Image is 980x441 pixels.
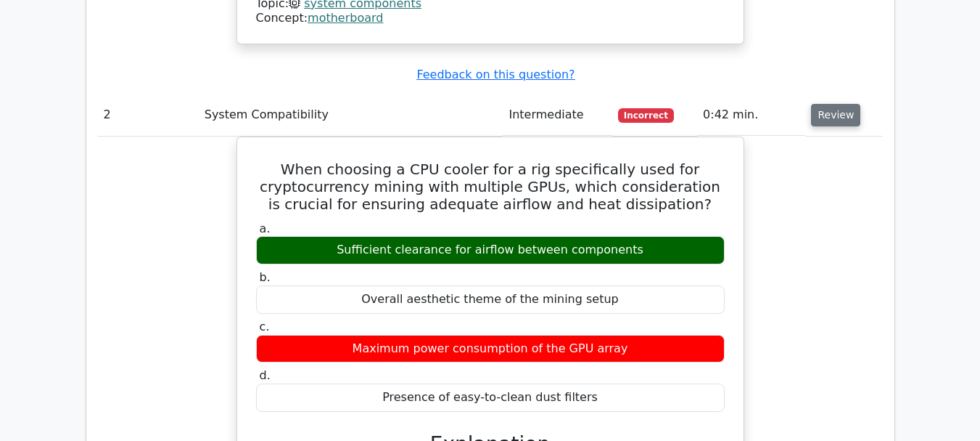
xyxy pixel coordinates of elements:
[811,104,860,126] button: Review
[260,368,271,382] span: d.
[98,94,199,136] td: 2
[697,94,805,136] td: 0:42 min.
[260,320,270,333] span: c.
[618,108,674,123] span: Incorrect
[503,94,612,136] td: Intermediate
[256,286,725,314] div: Overall aesthetic theme of the mining setup
[256,384,725,412] div: Presence of easy-to-clean dust filters
[255,161,726,213] h5: When choosing a CPU cooler for a rig specifically used for cryptocurrency mining with multiple GP...
[308,11,383,25] a: motherboard
[416,68,575,81] a: Feedback on this question?
[199,94,503,136] td: System Compatibility
[260,270,271,284] span: b.
[256,236,725,264] div: Sufficient clearance for airflow between components
[260,222,271,235] span: a.
[256,11,725,26] div: Concept:
[256,335,725,363] div: Maximum power consumption of the GPU array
